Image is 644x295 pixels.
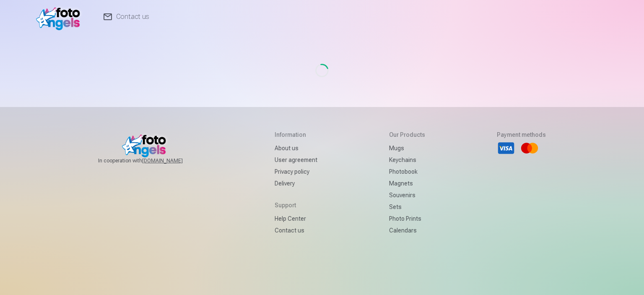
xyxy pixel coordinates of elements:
a: Keychains [389,154,425,166]
a: Souvenirs [389,189,425,201]
img: /v1 [36,3,84,30]
h5: Our products [389,131,425,139]
a: Help Center [275,213,317,225]
li: Mastercard [520,139,539,157]
a: Mugs [389,142,425,154]
a: [DOMAIN_NAME] [142,157,203,164]
span: In cooperation with [98,157,203,164]
a: User agreement [275,154,317,166]
a: Magnets [389,178,425,189]
a: Contact us [275,225,317,236]
a: Privacy policy [275,166,317,178]
a: Delivery [275,178,317,189]
h5: Support [275,201,317,209]
a: Sets [389,201,425,213]
a: Calendars [389,225,425,236]
a: About us [275,142,317,154]
li: Visa [497,139,515,157]
h5: Payment methods [497,131,546,139]
a: Photobook [389,166,425,178]
a: Photo prints [389,213,425,225]
h5: Information [275,131,317,139]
